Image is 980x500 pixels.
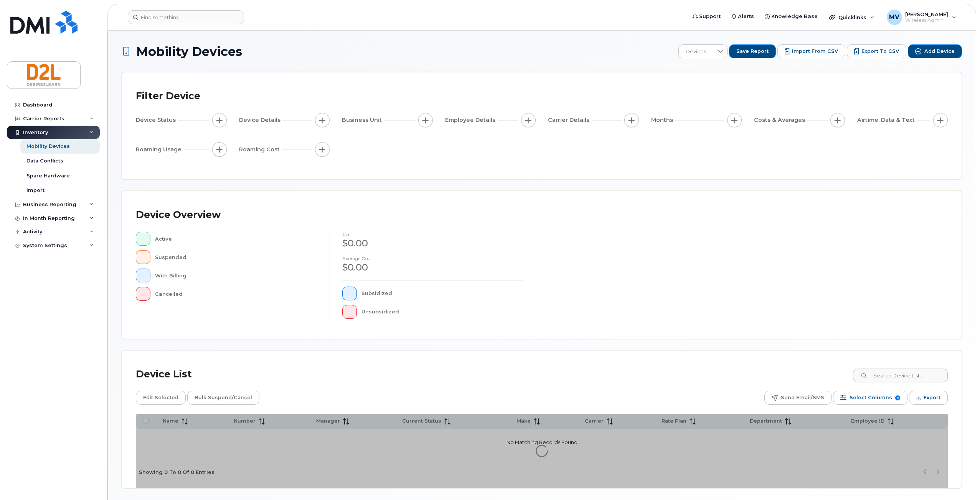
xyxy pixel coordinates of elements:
[342,261,523,274] div: $0.00
[136,45,242,58] span: Mobility Devices
[155,250,318,264] div: Suspended
[548,116,592,124] span: Carrier Details
[833,391,907,405] button: Select Columns 9
[361,287,524,300] div: Subsidized
[239,146,282,154] span: Roaming Cost
[736,48,769,55] span: Save Report
[136,391,186,405] button: Edit Selected
[908,44,962,58] button: Add Device
[781,392,824,403] span: Send Email/SMS
[361,305,524,319] div: Unsubsidized
[924,392,940,403] span: Export
[136,146,184,154] span: Roaming Usage
[155,287,318,301] div: Cancelled
[651,116,675,124] span: Months
[155,269,318,282] div: With Billing
[861,48,899,55] span: Export to CSV
[342,237,523,250] div: $0.00
[764,391,832,405] button: Send Email/SMS
[792,48,838,55] span: Import from CSV
[445,116,498,124] span: Employee Details
[342,232,523,237] h4: cost
[679,45,713,59] span: Devices
[155,232,318,246] div: Active
[136,86,200,106] div: Filter Device
[239,116,283,124] span: Device Details
[924,48,955,55] span: Add Device
[195,392,252,403] span: Bulk Suspend/Cancel
[136,116,178,124] span: Device Status
[777,44,845,58] button: Import from CSV
[136,205,221,225] div: Device Overview
[909,391,948,405] button: Export
[857,116,917,124] span: Airtime, Data & Text
[143,392,178,403] span: Edit Selected
[853,369,948,382] input: Search Device List ...
[187,391,259,405] button: Bulk Suspend/Cancel
[136,364,192,384] div: Device List
[342,116,384,124] span: Business Unit
[850,392,892,403] span: Select Columns
[895,395,900,400] span: 9
[729,44,776,58] button: Save Report
[847,44,906,58] button: Export to CSV
[754,116,807,124] span: Costs & Averages
[342,256,523,261] h4: Average cost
